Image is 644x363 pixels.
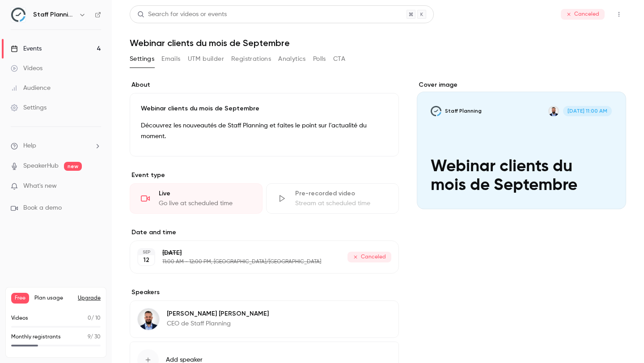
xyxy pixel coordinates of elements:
[159,189,251,198] div: Live
[162,258,340,266] p: 11:00 AM - 12:00 PM, [GEOGRAPHIC_DATA]/[GEOGRAPHIC_DATA]
[167,319,269,328] p: CEO de Staff Planning
[162,249,340,257] p: [DATE]
[88,333,101,341] p: / 30
[23,161,59,171] a: SpeakerHub
[130,38,626,48] h1: Webinar clients du mois de Septembre
[78,295,101,302] button: Upgrade
[130,288,399,297] label: Speakers
[561,9,605,20] span: Canceled
[143,256,149,265] p: 12
[11,314,28,322] p: Videos
[231,52,271,66] button: Registrations
[11,293,29,304] span: Free
[188,52,224,66] button: UTM builder
[130,228,399,237] label: Date and time
[23,181,57,191] span: What's new
[130,52,154,66] button: Settings
[417,80,626,209] section: Cover image
[11,44,42,53] div: Events
[167,309,269,318] p: [PERSON_NAME] [PERSON_NAME]
[88,316,91,321] span: 0
[11,333,61,341] p: Monthly registrants
[141,120,388,142] p: Découvrez les nouveautés de Staff Planning et faites le point sur l’actualité du moment.
[130,80,399,89] label: About
[141,104,388,113] p: Webinar clients du mois de Septembre
[130,171,399,180] p: Event type
[23,203,62,213] span: Book a demo
[88,334,90,340] span: 9
[137,10,227,19] div: Search for videos or events
[11,8,25,22] img: Staff Planning
[64,162,82,171] span: new
[11,141,101,151] li: help-dropdown-opener
[295,189,388,198] div: Pre-recorded video
[417,80,626,89] label: Cover image
[130,300,399,338] div: Christophe Vermeulen[PERSON_NAME] [PERSON_NAME]CEO de Staff Planning
[333,52,345,66] button: CTA
[138,249,154,255] div: SEP
[347,252,391,262] span: Canceled
[266,183,399,214] div: Pre-recorded videoStream at scheduled time
[138,308,159,330] img: Christophe Vermeulen
[33,10,75,19] h6: Staff Planning
[295,199,388,208] div: Stream at scheduled time
[11,103,47,112] div: Settings
[313,52,326,66] button: Polls
[159,199,251,208] div: Go live at scheduled time
[130,183,263,214] div: LiveGo live at scheduled time
[161,52,180,66] button: Emails
[11,64,42,73] div: Videos
[23,141,36,151] span: Help
[88,314,101,322] p: / 10
[11,84,51,93] div: Audience
[34,295,72,302] span: Plan usage
[278,52,306,66] button: Analytics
